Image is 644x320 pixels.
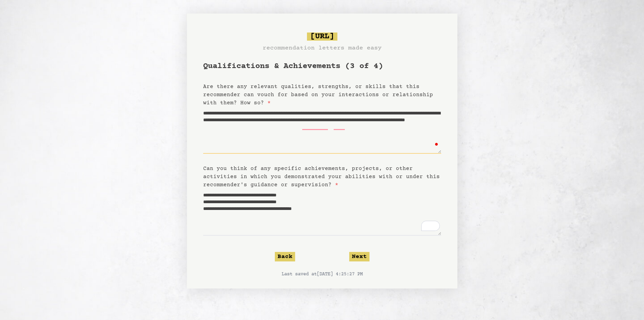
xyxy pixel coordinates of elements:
[349,252,369,261] button: Next
[263,43,382,53] h3: recommendation letters made easy
[203,271,441,278] p: Last saved at [DATE] 4:25:27 PM
[203,189,441,236] textarea: To enrich screen reader interactions, please activate Accessibility in Grammarly extension settings
[203,84,433,106] label: Are there any relevant qualities, strengths, or skills that this recommender can vouch for based ...
[275,252,295,261] button: Back
[203,107,441,154] textarea: To enrich screen reader interactions, please activate Accessibility in Grammarly extension settings
[203,166,440,188] label: Can you think of any specific achievements, projects, or other activities in which you demonstrat...
[203,61,441,72] h1: Qualifications & Achievements (3 of 4)
[307,33,337,41] span: [URL]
